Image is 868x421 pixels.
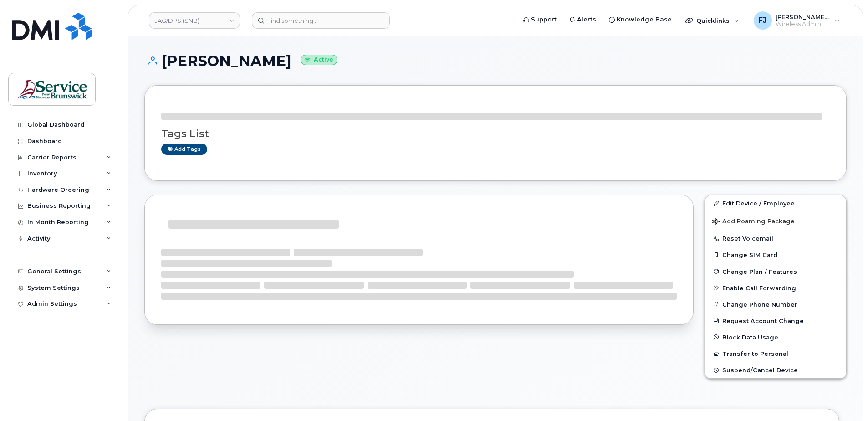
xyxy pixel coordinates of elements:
span: Enable Call Forwarding [722,284,796,291]
button: Block Data Usage [705,329,846,345]
button: Request Account Change [705,313,846,329]
span: Suspend/Cancel Device [722,367,798,374]
button: Suspend/Cancel Device [705,362,846,378]
h1: [PERSON_NAME] [144,53,847,69]
a: Add tags [161,144,207,155]
small: Active [301,55,337,65]
a: Edit Device / Employee [705,195,846,211]
span: Add Roaming Package [712,218,795,226]
button: Add Roaming Package [705,211,846,230]
h3: Tags List [161,128,830,139]
button: Change Phone Number [705,296,846,313]
button: Change SIM Card [705,246,846,263]
button: Change Plan / Features [705,263,846,280]
button: Reset Voicemail [705,230,846,246]
span: Change Plan / Features [722,268,797,275]
button: Transfer to Personal [705,345,846,362]
button: Enable Call Forwarding [705,280,846,296]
